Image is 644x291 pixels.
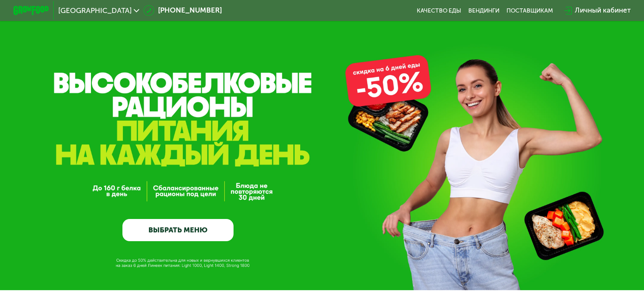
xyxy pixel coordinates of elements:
[122,219,234,241] a: ВЫБРАТЬ МЕНЮ
[143,5,221,16] a: [PHONE_NUMBER]
[58,7,132,14] span: [GEOGRAPHIC_DATA]
[417,7,461,14] a: Качество еды
[575,5,631,16] div: Личный кабинет
[506,7,553,14] div: поставщикам
[468,7,499,14] a: Вендинги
